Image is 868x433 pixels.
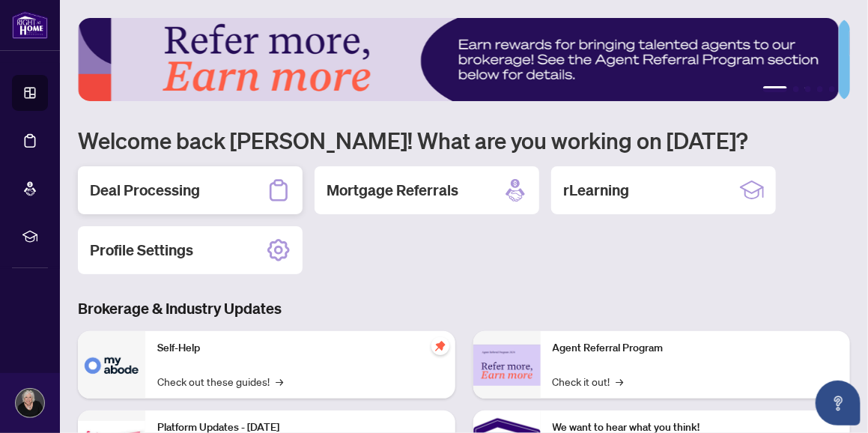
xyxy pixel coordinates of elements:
[829,86,835,92] button: 5
[12,11,48,39] img: logo
[553,340,839,357] p: Agent Referral Program
[563,180,629,201] h2: rLearning
[816,381,861,426] button: Open asap
[90,180,200,201] h2: Deal Processing
[793,86,799,92] button: 2
[78,331,145,399] img: Self-Help
[327,180,458,201] h2: Mortgage Referrals
[16,389,44,417] img: Profile Icon
[78,298,850,319] h3: Brokerage & Industry Updates
[78,126,850,154] h1: Welcome back [PERSON_NAME]! What are you working on [DATE]?
[431,337,449,355] span: pushpin
[473,345,541,386] img: Agent Referral Program
[817,86,823,92] button: 4
[805,86,811,92] button: 3
[276,373,283,390] span: →
[90,240,193,261] h2: Profile Settings
[157,340,443,357] p: Self-Help
[616,373,624,390] span: →
[157,373,283,390] a: Check out these guides!→
[78,18,839,101] img: Slide 0
[553,373,624,390] a: Check it out!→
[763,86,787,92] button: 1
